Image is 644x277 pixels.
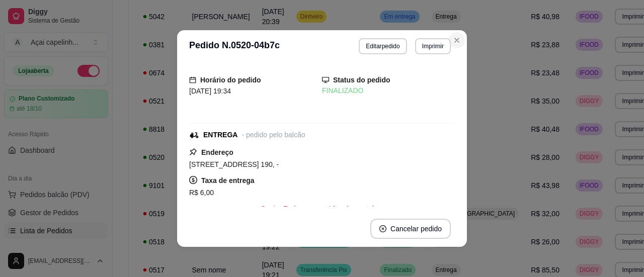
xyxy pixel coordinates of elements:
span: close-circle [379,225,386,232]
div: ENTREGA [203,130,237,140]
span: R$ 6,00 [189,189,214,197]
button: Editarpedido [359,38,407,54]
h3: Pedido N. 0520-04b7c [189,38,280,54]
span: [STREET_ADDRESS] 190, - [189,160,279,168]
span: [DATE] 19:34 [189,87,231,95]
div: FINALIZADO [322,85,455,96]
button: Vincular motoboy [321,199,392,219]
span: calendar [189,76,196,83]
strong: Taxa de entrega [201,176,255,184]
span: dollar [189,176,197,184]
button: Close [449,32,465,48]
strong: Horário do pedido [200,76,261,84]
button: close-circleCancelar pedido [370,219,451,239]
strong: Endereço [201,148,233,156]
span: pushpin [189,148,197,156]
button: Imprimir [415,38,451,54]
span: desktop [322,76,329,83]
button: Copiar Endereço [253,199,321,219]
strong: Status do pedido [333,76,390,84]
div: - pedido pelo balcão [242,130,305,140]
